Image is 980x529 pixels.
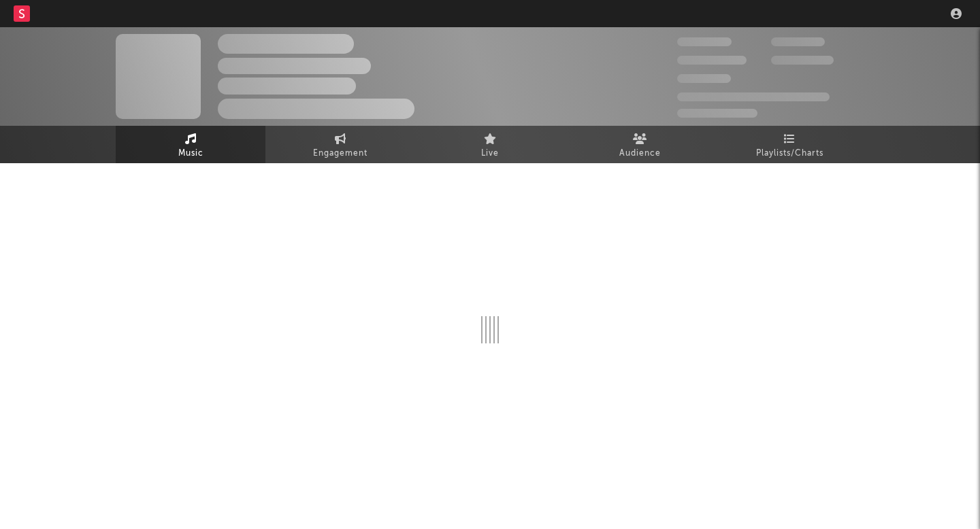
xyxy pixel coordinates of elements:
span: Jump Score: 85.0 [677,109,757,118]
span: Live [481,146,499,162]
span: 50,000,000 [677,56,747,65]
span: 100,000 [771,37,825,46]
span: Music [178,146,203,162]
a: Engagement [265,126,415,163]
a: Live [415,126,565,163]
a: Audience [565,126,715,163]
span: Engagement [313,146,367,162]
a: Music [116,126,265,163]
span: Audience [619,146,661,162]
span: 50,000,000 Monthly Listeners [677,92,830,101]
span: Playlists/Charts [756,146,823,162]
span: 1,000,000 [771,56,834,65]
span: 100,000 [677,74,731,83]
a: Playlists/Charts [715,126,864,163]
span: 300,000 [677,37,732,46]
